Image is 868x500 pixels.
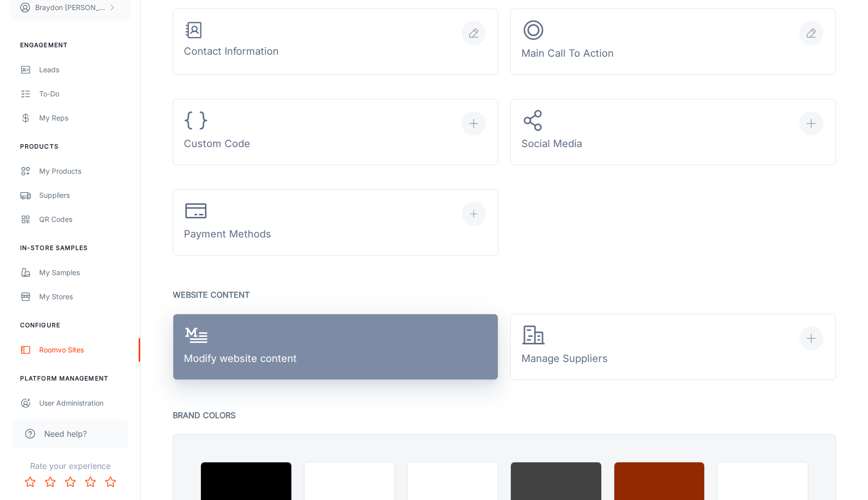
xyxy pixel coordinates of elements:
[39,64,130,75] div: Leads
[100,472,121,492] button: Rate 5 star
[39,166,130,177] div: My Products
[39,267,130,278] div: My Samples
[20,472,40,492] button: Rate 1 star
[44,428,87,440] span: Need help?
[39,112,130,123] div: My Reps
[184,108,250,155] div: Custom Code
[521,108,582,155] div: Social Media
[510,99,836,165] button: Social Media
[521,18,614,65] div: Main Call To Action
[173,288,836,302] p: Website Content
[60,472,80,492] button: Rate 3 star
[39,398,130,409] div: User Administration
[39,214,130,225] div: QR Codes
[40,472,60,492] button: Rate 2 star
[35,2,106,13] p: Braydon [PERSON_NAME]
[173,99,498,165] button: Custom Code
[173,408,836,422] p: Brand Colors
[39,190,130,201] div: Suppliers
[510,9,836,75] button: Main Call To Action
[173,9,498,75] button: Contact Information
[39,344,130,355] div: Roomvo Sites
[184,20,279,63] div: Contact Information
[173,189,498,256] button: Payment Methods
[80,472,100,492] button: Rate 4 star
[39,291,130,302] div: My Stores
[510,314,836,380] button: Manage Suppliers
[184,323,297,370] div: Modify website content
[184,199,271,245] div: Payment Methods
[39,88,130,99] div: To-do
[173,314,498,380] a: Modify website content
[521,323,608,370] div: Manage Suppliers
[8,460,132,472] p: Rate your experience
